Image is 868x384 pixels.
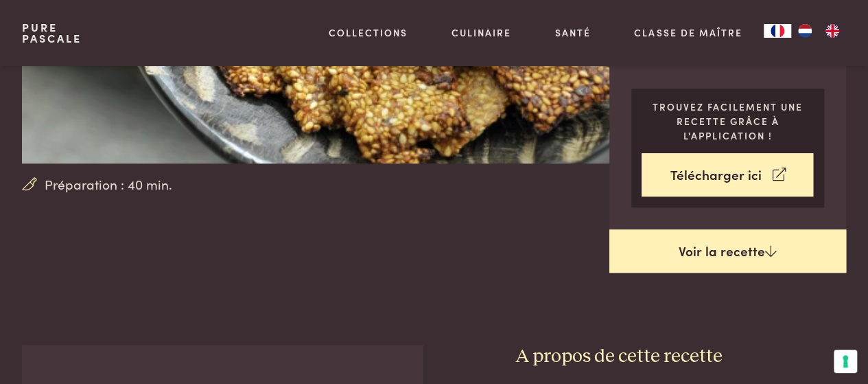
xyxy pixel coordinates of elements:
div: Language [764,24,791,38]
a: Collections [329,25,408,40]
a: FR [764,24,791,38]
a: Classe de maître [634,25,742,40]
span: Préparation : 40 min. [45,174,172,194]
a: Santé [555,25,591,40]
a: Télécharger ici [642,153,813,196]
h3: A propos de cette recette [515,345,846,369]
a: Voir la recette [609,229,847,273]
a: EN [819,24,846,38]
ul: Language list [791,24,846,38]
p: Trouvez facilement une recette grâce à l'application ! [642,100,813,142]
aside: Language selected: Français [764,24,846,38]
a: NL [791,24,819,38]
button: Vos préférences en matière de consentement pour les technologies de suivi [834,350,857,373]
a: Culinaire [451,25,511,40]
a: PurePascale [22,22,82,44]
